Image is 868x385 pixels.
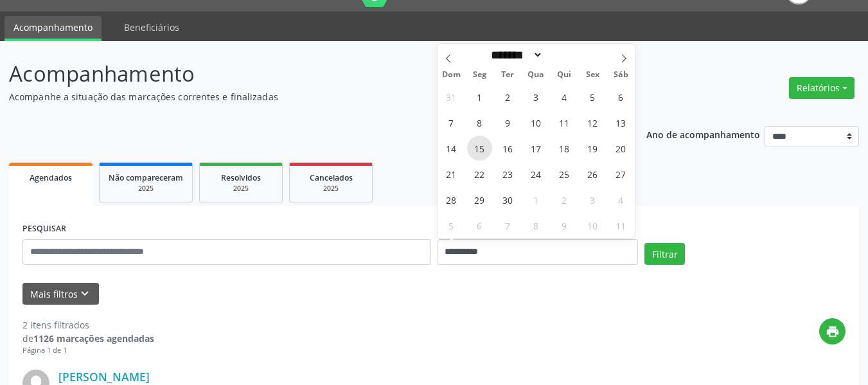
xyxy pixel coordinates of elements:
[22,219,66,239] label: PESQUISAR
[608,187,633,212] span: Outubro 4, 2025
[552,84,577,109] span: Setembro 4, 2025
[439,161,464,186] span: Setembro 21, 2025
[607,71,635,79] span: Sáb
[299,184,363,193] div: 2025
[543,48,585,62] input: Year
[495,84,520,109] span: Setembro 2, 2025
[22,332,154,345] div: de
[438,71,466,79] span: Dom
[789,77,855,99] button: Relatórios
[221,172,261,183] span: Resolvidos
[439,213,464,238] span: Outubro 5, 2025
[524,213,549,238] span: Outubro 8, 2025
[495,187,520,212] span: Setembro 30, 2025
[524,161,549,186] span: Setembro 24, 2025
[552,213,577,238] span: Outubro 9, 2025
[4,16,102,41] a: Acompanhamento
[9,90,604,103] p: Acompanhe a situação das marcações correntes e finalizadas
[608,161,633,186] span: Setembro 27, 2025
[552,136,577,161] span: Setembro 18, 2025
[580,110,605,135] span: Setembro 12, 2025
[465,71,493,79] span: Seg
[608,136,633,161] span: Setembro 20, 2025
[550,71,578,79] span: Qui
[109,184,183,193] div: 2025
[439,84,464,109] span: Agosto 31, 2025
[646,126,760,142] p: Ano de acompanhamento
[78,287,92,301] i: keyboard_arrow_down
[495,110,520,135] span: Setembro 9, 2025
[439,136,464,161] span: Setembro 14, 2025
[552,110,577,135] span: Setembro 11, 2025
[580,213,605,238] span: Outubro 10, 2025
[580,161,605,186] span: Setembro 26, 2025
[608,84,633,109] span: Setembro 6, 2025
[439,187,464,212] span: Setembro 28, 2025
[58,370,150,384] a: [PERSON_NAME]
[310,172,353,183] span: Cancelados
[467,84,492,109] span: Setembro 1, 2025
[608,110,633,135] span: Setembro 13, 2025
[439,110,464,135] span: Setembro 7, 2025
[22,283,99,305] button: Mais filtroskeyboard_arrow_down
[495,213,520,238] span: Outubro 7, 2025
[109,172,183,183] span: Não compareceram
[115,16,188,39] a: Beneficiários
[493,71,522,79] span: Ter
[580,84,605,109] span: Setembro 5, 2025
[209,184,273,193] div: 2025
[552,161,577,186] span: Setembro 25, 2025
[524,136,549,161] span: Setembro 17, 2025
[578,71,607,79] span: Sex
[495,161,520,186] span: Setembro 23, 2025
[580,136,605,161] span: Setembro 19, 2025
[22,318,154,332] div: 2 itens filtrados
[30,172,72,183] span: Agendados
[524,110,549,135] span: Setembro 10, 2025
[22,345,154,356] div: Página 1 de 1
[467,110,492,135] span: Setembro 8, 2025
[644,243,685,265] button: Filtrar
[819,318,846,345] button: print
[467,136,492,161] span: Setembro 15, 2025
[487,48,544,62] select: Month
[826,325,840,339] i: print
[9,58,604,90] p: Acompanhamento
[467,213,492,238] span: Outubro 6, 2025
[522,71,550,79] span: Qua
[552,187,577,212] span: Outubro 2, 2025
[580,187,605,212] span: Outubro 3, 2025
[495,136,520,161] span: Setembro 16, 2025
[524,187,549,212] span: Outubro 1, 2025
[467,161,492,186] span: Setembro 22, 2025
[467,187,492,212] span: Setembro 29, 2025
[33,332,154,345] strong: 1126 marcações agendadas
[524,84,549,109] span: Setembro 3, 2025
[608,213,633,238] span: Outubro 11, 2025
